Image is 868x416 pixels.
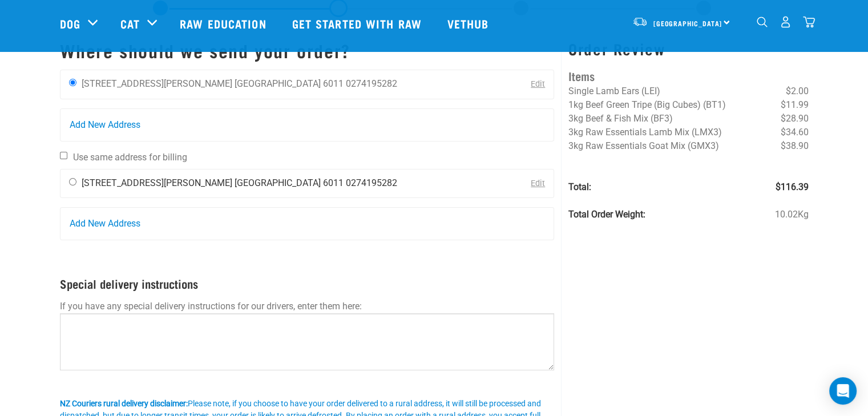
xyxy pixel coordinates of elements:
span: Single Lamb Ears (LEI) [568,86,660,96]
span: 3kg Raw Essentials Lamb Mix (LMX3) [568,127,722,138]
span: Add New Address [70,217,140,231]
strong: Total: [568,181,591,192]
span: Add New Address [70,118,140,132]
img: van-moving.png [632,17,648,27]
span: $11.99 [780,98,808,112]
span: 10.02Kg [774,208,808,221]
span: $116.39 [775,180,808,194]
strong: Total Order Weight: [568,209,645,220]
span: 3kg Beef & Fish Mix (BF3) [568,113,673,124]
a: Cat [120,15,140,32]
a: Dog [60,15,80,32]
span: Use same address for billing [73,152,187,163]
img: home-icon@2x.png [803,16,815,28]
a: Add New Address [60,109,554,141]
li: [STREET_ADDRESS][PERSON_NAME] [82,177,232,188]
div: Open Intercom Messenger [829,377,857,405]
span: [GEOGRAPHIC_DATA] [653,21,722,25]
span: $34.60 [780,126,808,139]
img: user.png [780,16,792,28]
li: [STREET_ADDRESS][PERSON_NAME] [82,78,232,89]
a: Add New Address [60,208,554,240]
h4: Special delivery instructions [60,277,555,290]
a: Raw Education [168,1,280,46]
b: NZ Couriers rural delivery disclaimer: [60,399,188,408]
li: [GEOGRAPHIC_DATA] 6011 [235,78,344,89]
span: $38.90 [780,139,808,153]
a: Get started with Raw [281,1,436,46]
p: If you have any special delivery instructions for our drivers, enter them here: [60,300,555,313]
span: 1kg Beef Green Tripe (Big Cubes) (BT1) [568,99,726,110]
li: 0274195282 [346,177,397,188]
a: Vethub [436,1,503,46]
span: $28.90 [780,112,808,126]
li: 0274195282 [346,78,397,89]
span: $2.00 [785,84,808,98]
h4: Items [568,67,808,84]
a: Edit [531,179,545,188]
li: [GEOGRAPHIC_DATA] 6011 [235,177,344,188]
a: Edit [531,79,545,89]
span: 3kg Raw Essentials Goat Mix (GMX3) [568,140,719,151]
img: home-icon-1@2x.png [757,17,768,27]
input: Use same address for billing [60,152,67,159]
